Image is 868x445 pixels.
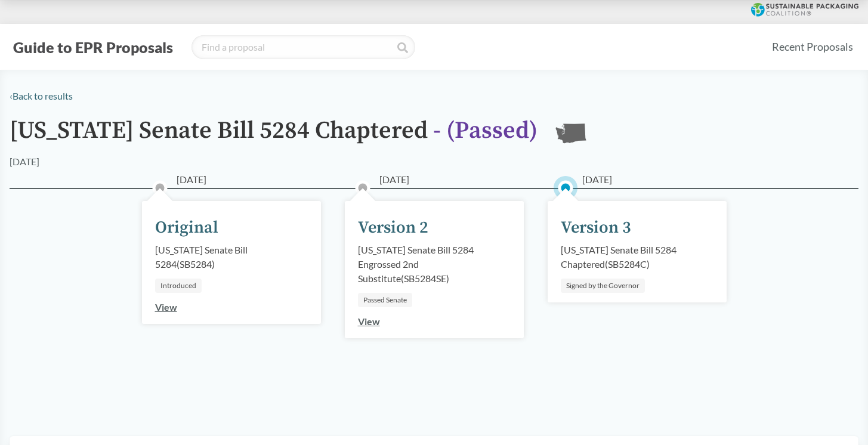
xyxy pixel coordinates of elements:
[767,33,858,60] a: Recent Proposals
[582,172,612,187] span: [DATE]
[433,116,538,146] span: - ( Passed )
[191,35,415,59] input: Find a proposal
[379,172,409,187] span: [DATE]
[155,215,218,240] div: Original
[10,38,177,57] button: Guide to EPR Proposals
[10,118,538,154] h1: [US_STATE] Senate Bill 5284 Chaptered
[155,279,202,293] div: Introduced
[10,154,39,169] div: [DATE]
[10,90,73,101] a: ‹Back to results
[155,301,177,313] a: View
[561,215,631,240] div: Version 3
[358,293,412,307] div: Passed Senate
[358,243,511,286] div: [US_STATE] Senate Bill 5284 Engrossed 2nd Substitute ( SB5284SE )
[561,243,713,271] div: [US_STATE] Senate Bill 5284 Chaptered ( SB5284C )
[177,172,206,187] span: [DATE]
[358,316,380,327] a: View
[358,215,428,240] div: Version 2
[561,279,645,293] div: Signed by the Governor
[155,243,308,271] div: [US_STATE] Senate Bill 5284 ( SB5284 )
